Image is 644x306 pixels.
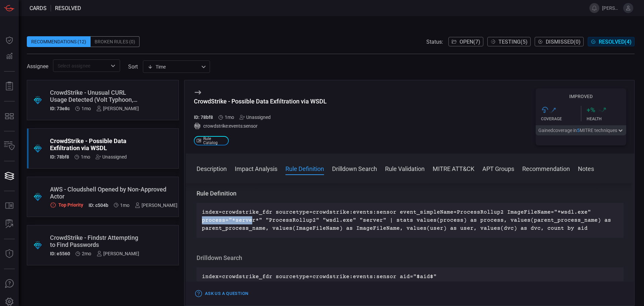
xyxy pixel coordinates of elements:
div: CrowdStrike - Findstr Attempting to Find Passwords [50,234,139,248]
button: Notes [578,164,594,172]
div: [PERSON_NAME] [97,251,139,256]
span: resolved [55,5,81,11]
span: Cards [30,5,47,11]
p: index=crowdstrike_fdr sourcetype=crowdstrike:events:sensor aid="$aid$" [202,273,618,281]
div: CrowdStrike - Unusual CURL Usage Detected (Volt Typhoon, Team TNT, Rocke) [50,89,139,103]
h5: ID: 78bf8 [194,115,213,120]
h5: ID: e5560 [50,251,70,256]
button: Reports [1,78,17,94]
span: Resolved ( 4 ) [599,39,632,45]
button: Ask Us a Question [194,289,250,299]
button: Resolved(4) [588,37,635,46]
button: Open [108,61,118,71]
div: Unassigned [239,115,271,120]
h5: ID: 78bf8 [50,154,69,160]
div: [PERSON_NAME] [96,106,139,111]
h5: ID: 73e8c [50,106,70,111]
div: Unassigned [96,154,127,160]
button: ALERT ANALYSIS [1,216,17,232]
button: Dashboard [1,32,17,48]
div: Recommendations (12) [27,36,91,47]
button: Rule Validation [385,164,425,172]
button: Impact Analysis [235,164,277,172]
div: Top Priority [50,202,83,208]
span: Jul 01, 2025 5:30 PM [82,251,91,256]
span: Open ( 7 ) [460,39,480,45]
div: CrowdStrike - Possible Data Exfiltration via WSDL [50,137,130,151]
div: Broken Rules (0) [91,36,140,47]
button: Open(7) [448,37,483,46]
input: Select assignee [55,61,107,70]
span: Jul 09, 2025 1:14 PM [225,115,234,120]
button: Gainedcoverage in5MITRE techniques [536,125,626,135]
div: AWS - Cloudshell Opened by Non-Approved Actor [50,186,177,200]
button: Inventory [1,138,17,154]
h5: ID: c504b [89,203,108,208]
button: Recommendation [522,164,570,172]
p: index=crowdstrike_fdr sourcetype=crowdstrike:events:sensor event_simpleName=ProcessRollup2 ImageF... [202,208,618,232]
div: crowdstrike:events:sensor [194,123,327,129]
button: Description [197,164,227,172]
button: MITRE - Detection Posture [1,108,17,124]
button: Detections [1,48,17,64]
div: Health [587,117,627,121]
span: Assignee [27,63,48,70]
button: Ask Us A Question [1,276,17,292]
h3: + % [587,106,595,114]
span: Rule Catalog [203,137,226,145]
span: Testing ( 5 ) [498,39,528,45]
span: Jul 17, 2025 7:06 PM [82,106,91,111]
span: Jul 09, 2025 1:13 PM [120,203,129,208]
button: Testing(5) [487,37,531,46]
span: Status: [426,39,443,45]
span: 5 [577,128,580,133]
button: Threat Intelligence [1,246,17,262]
div: Coverage [541,117,581,121]
span: Dismissed ( 0 ) [546,39,581,45]
button: Rule Definition [285,164,324,172]
span: Jul 09, 2025 1:14 PM [81,154,90,160]
button: Dismissed(0) [535,37,584,46]
button: Rule Catalog [1,198,17,214]
button: Cards [1,168,17,184]
div: Time [148,63,199,70]
button: MITRE ATT&CK [433,164,474,172]
button: APT Groups [482,164,514,172]
h3: Rule Definition [197,189,624,198]
label: sort [128,63,138,70]
h3: Drilldown Search [197,254,624,262]
h5: Improved [536,94,626,99]
button: Drilldown Search [332,164,377,172]
div: CrowdStrike - Possible Data Exfiltration via WSDL [194,98,327,105]
div: [PERSON_NAME] [135,203,177,208]
span: [PERSON_NAME].jadhav [602,5,621,11]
